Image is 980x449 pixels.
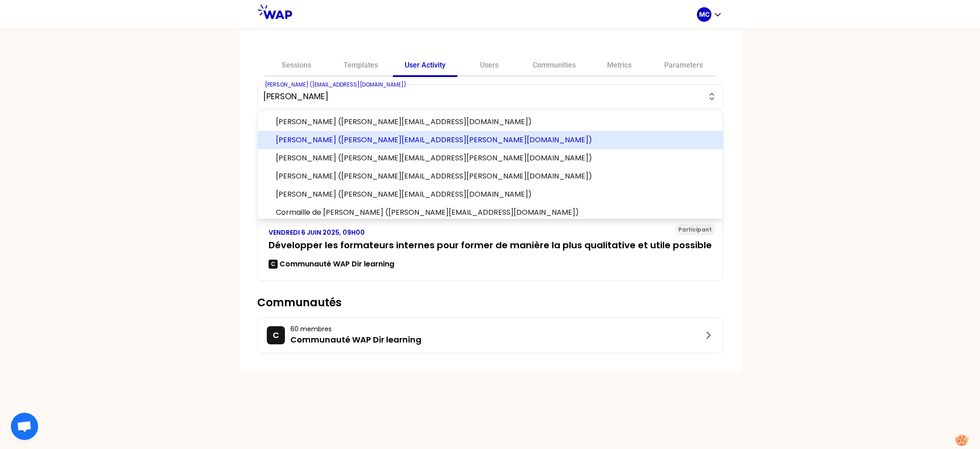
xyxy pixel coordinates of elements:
p: MC [699,10,710,19]
a: Parameters [652,55,716,77]
div: Participant [675,224,715,235]
a: Metrics [587,55,652,77]
span: Cormaille de [PERSON_NAME] ([PERSON_NAME][EMAIL_ADDRESS][DOMAIN_NAME]) [276,207,715,218]
span: [PERSON_NAME] ([PERSON_NAME][EMAIL_ADDRESS][PERSON_NAME][DOMAIN_NAME]) [276,171,715,182]
button: MC [697,7,722,22]
p: [PERSON_NAME] ([EMAIL_ADDRESS][DOMAIN_NAME]) [263,81,408,88]
a: Templates [328,55,393,77]
span: [PERSON_NAME] ([PERSON_NAME][EMAIL_ADDRESS][PERSON_NAME][DOMAIN_NAME]) [276,135,715,145]
p: Communauté WAP Dir learning [279,259,394,270]
p: Communauté WAP Dir learning [290,333,703,346]
span: [PERSON_NAME] ([PERSON_NAME][EMAIL_ADDRESS][DOMAIN_NAME]) [276,116,715,127]
p: C [273,329,279,342]
a: VENDREDI 6 JUIN 2025, 09H00Développer les formateurs internes pour former de manière la plus qual... [269,228,712,270]
h3: Développer les formateurs internes pour former de manière la plus qualitative et utile possible [269,239,712,251]
p: VENDREDI 6 JUIN 2025, 09H00 [269,228,712,237]
div: Ouvrir le chat [11,413,38,440]
span: [PERSON_NAME] ([PERSON_NAME][EMAIL_ADDRESS][PERSON_NAME][DOMAIN_NAME]) [276,153,715,164]
p: 60 membres [290,324,703,333]
a: Users [457,55,522,77]
span: [PERSON_NAME] ([PERSON_NAME][EMAIL_ADDRESS][DOMAIN_NAME]) [276,189,715,200]
h2: Communautés [257,295,723,310]
a: Sessions [265,55,329,77]
a: Communities [521,55,587,77]
a: User Activity [393,55,457,77]
p: C [271,261,275,268]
